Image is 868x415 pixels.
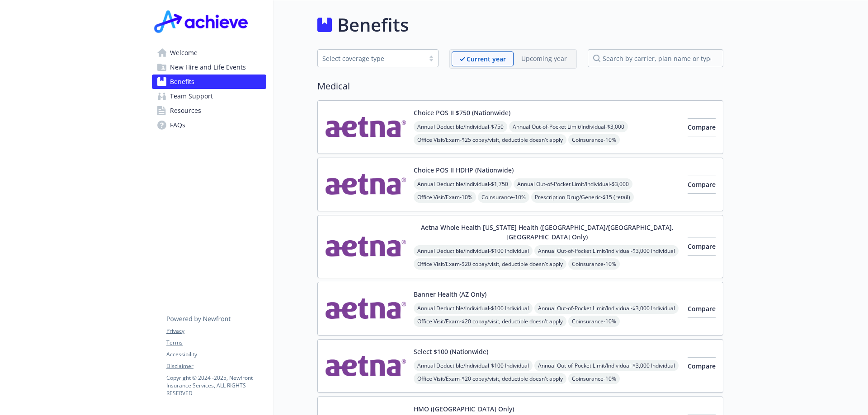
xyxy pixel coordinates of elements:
span: Benefits [170,75,194,89]
span: Prescription Drug/Generic - $15 (retail) [531,191,634,203]
input: search by carrier, plan name or type [588,49,723,67]
button: Compare [688,118,716,136]
button: Compare [688,238,716,256]
img: Aetna Inc carrier logo [325,165,406,204]
span: Compare [688,362,716,370]
button: Compare [688,357,716,375]
span: Office Visit/Exam - $20 copay/visit, deductible doesn't apply [414,316,566,327]
span: Coinsurance - 10% [568,373,620,384]
span: Coinsurance - 10% [568,316,620,327]
button: Compare [688,176,716,194]
button: Aetna Whole Health [US_STATE] Health ([GEOGRAPHIC_DATA]/[GEOGRAPHIC_DATA], [GEOGRAPHIC_DATA] Only) [414,223,680,242]
span: Office Visit/Exam - $20 copay/visit, deductible doesn't apply [414,258,566,270]
span: Office Visit/Exam - 10% [414,191,476,203]
span: Annual Out-of-Pocket Limit/Individual - $3,000 [509,121,628,132]
span: Resources [170,103,201,118]
span: Annual Out-of-Pocket Limit/Individual - $3,000 Individual [534,360,679,371]
a: Disclaimer [166,362,266,370]
a: FAQs [152,118,266,132]
img: Aetna Inc carrier logo [325,108,406,146]
span: Welcome [170,46,198,60]
span: Upcoming year [514,51,575,66]
span: Coinsurance - 10% [568,134,620,145]
a: Resources [152,103,266,118]
button: Choice POS II $750 (Nationwide) [414,108,510,117]
span: Compare [688,123,716,131]
a: Privacy [166,327,266,335]
a: Team Support [152,89,266,103]
h2: Medical [317,79,723,93]
span: Annual Out-of-Pocket Limit/Individual - $3,000 Individual [534,303,679,314]
span: Annual Deductible/Individual - $100 Individual [414,303,533,314]
span: Coinsurance - 10% [478,191,529,203]
button: Select $100 (Nationwide) [414,347,488,356]
span: Annual Out-of-Pocket Limit/Individual - $3,000 Individual [534,245,679,256]
span: Annual Deductible/Individual - $100 Individual [414,245,533,256]
span: FAQs [170,118,185,132]
div: Select coverage type [322,54,420,63]
span: Team Support [170,89,213,103]
span: Compare [688,304,716,313]
button: Choice POS II HDHP (Nationwide) [414,165,514,175]
span: Annual Deductible/Individual - $1,750 [414,178,512,190]
span: Compare [688,242,716,251]
img: Aetna Inc carrier logo [325,347,406,385]
p: Upcoming year [521,54,567,63]
span: New Hire and Life Events [170,60,246,75]
img: Aetna Inc carrier logo [325,289,406,328]
button: HMO ([GEOGRAPHIC_DATA] Only) [414,404,514,414]
h1: Benefits [337,11,409,38]
a: Terms [166,339,266,347]
button: Banner Health (AZ Only) [414,289,486,299]
p: Copyright © 2024 - 2025 , Newfront Insurance Services, ALL RIGHTS RESERVED [166,374,266,397]
span: Annual Deductible/Individual - $750 [414,121,507,132]
a: Accessibility [166,350,266,359]
img: Aetna Inc carrier logo [325,223,406,270]
a: Welcome [152,46,266,60]
span: Office Visit/Exam - $25 copay/visit, deductible doesn't apply [414,134,566,145]
span: Compare [688,180,716,189]
span: Annual Out-of-Pocket Limit/Individual - $3,000 [514,178,632,190]
span: Coinsurance - 10% [568,258,620,270]
span: Office Visit/Exam - $20 copay/visit, deductible doesn't apply [414,373,566,384]
a: New Hire and Life Events [152,60,266,75]
span: Annual Deductible/Individual - $100 Individual [414,360,533,371]
p: Current year [467,54,506,64]
a: Benefits [152,75,266,89]
button: Compare [688,300,716,318]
